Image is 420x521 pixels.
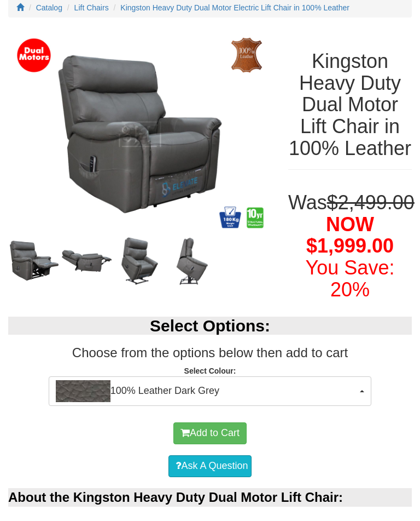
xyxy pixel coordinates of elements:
b: Select Options: [150,317,270,335]
span: NOW $1,999.00 [306,213,394,257]
h1: Kingston Heavy Duty Dual Motor Lift Chair in 100% Leather [288,50,412,159]
strong: Select Colour: [184,367,236,375]
img: 100% Leather Dark Grey [56,380,110,402]
h1: Was [288,192,412,300]
del: $2,499.00 [327,191,415,214]
a: Lift Chairs [74,3,109,12]
a: Ask A Question [168,455,251,477]
button: 100% Leather Dark Grey100% Leather Dark Grey [49,376,371,406]
button: Add to Cart [173,422,247,444]
span: 100% Leather Dark Grey [56,380,357,402]
h3: Choose from the options below then add to cart [8,346,412,360]
a: Kingston Heavy Duty Dual Motor Electric Lift Chair in 100% Leather [120,3,349,12]
a: Catalog [36,3,62,12]
div: About the Kingston Heavy Duty Dual Motor Lift Chair: [8,488,412,507]
font: You Save: 20% [306,256,395,301]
